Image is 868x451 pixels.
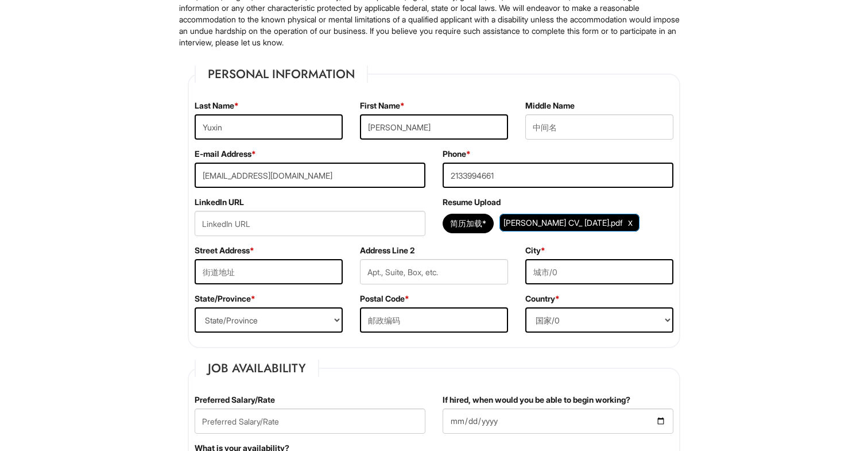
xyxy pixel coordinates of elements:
label: Phone [443,148,471,160]
input: 邮政编码 [360,307,508,333]
label: LinkedIn URL [195,196,244,208]
select: 国家/0 [525,307,673,333]
label: If hired, when would you be able to begin working? [443,394,630,406]
input: 电子邮件 [195,163,425,188]
label: Address Line 2 [360,245,414,256]
legend: Personal Information [195,65,368,83]
label: City [525,245,545,256]
input: LinkedIn URL [195,211,425,236]
label: First Name [360,100,405,111]
input: 姓/0 [195,114,343,140]
label: E-mail Address [195,148,256,160]
a: Clear Uploaded File [625,215,635,230]
label: Middle Name [525,100,575,111]
label: Postal Code [360,293,409,304]
label: Street Address [195,245,254,256]
input: 城市/0 [525,259,673,284]
button: 简历加载*简历加载* [443,214,494,233]
input: 名/0 [360,114,508,140]
legend: Job Availability [195,360,319,377]
span: [PERSON_NAME] CV_ [DATE].pdf [503,218,622,228]
label: State/Province [195,293,255,304]
input: Apt., Suite, Box, etc. [360,259,508,284]
label: Resume Upload [443,196,501,208]
label: Preferred Salary/Rate [195,394,275,406]
label: Last Name [195,100,239,111]
input: Preferred Salary/Rate [195,408,425,434]
input: 电话 [443,163,673,188]
select: State/Province [195,307,343,333]
label: Country [525,293,560,304]
input: 街道地址 [195,259,343,284]
input: 中间名 [525,114,673,140]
